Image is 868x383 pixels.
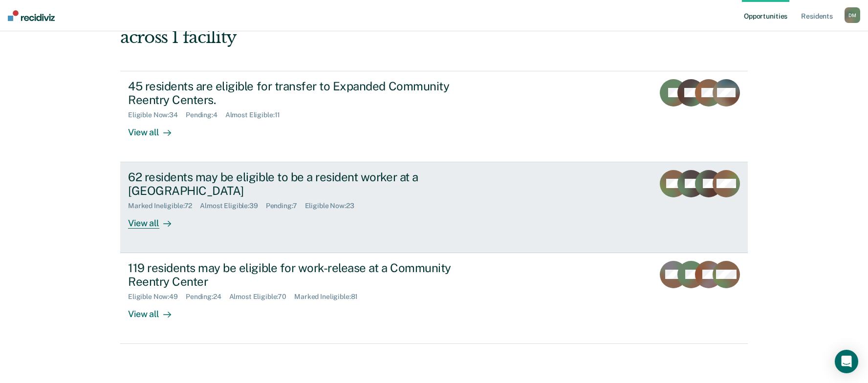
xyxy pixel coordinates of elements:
div: Almost Eligible : 70 [229,293,295,301]
div: Open Intercom Messenger [835,350,858,373]
div: Eligible Now : 23 [305,202,362,210]
div: Pending : 4 [186,111,225,119]
a: 62 residents may be eligible to be a resident worker at a [GEOGRAPHIC_DATA]Marked Ineligible:72Al... [120,162,748,253]
div: Hi, [PERSON_NAME]. We’ve found some outstanding items across 1 facility [120,7,622,47]
div: 45 residents are eligible for transfer to Expanded Community Reentry Centers. [128,79,471,107]
div: 62 residents may be eligible to be a resident worker at a [GEOGRAPHIC_DATA] [128,170,471,198]
div: View all [128,301,183,320]
div: 119 residents may be eligible for work-release at a Community Reentry Center [128,261,471,289]
div: D M [845,7,860,23]
div: Almost Eligible : 39 [200,202,266,210]
button: DM [845,7,860,23]
div: Eligible Now : 34 [128,111,186,119]
div: Pending : 7 [266,202,305,210]
div: Marked Ineligible : 72 [128,202,200,210]
div: Pending : 24 [186,293,229,301]
div: Marked Ineligible : 81 [294,293,366,301]
img: Recidiviz [8,10,55,21]
div: Almost Eligible : 11 [225,111,288,119]
div: Eligible Now : 49 [128,293,186,301]
a: 119 residents may be eligible for work-release at a Community Reentry CenterEligible Now:49Pendin... [120,253,748,344]
a: 45 residents are eligible for transfer to Expanded Community Reentry Centers.Eligible Now:34Pendi... [120,71,748,162]
div: View all [128,119,183,138]
div: View all [128,210,183,229]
